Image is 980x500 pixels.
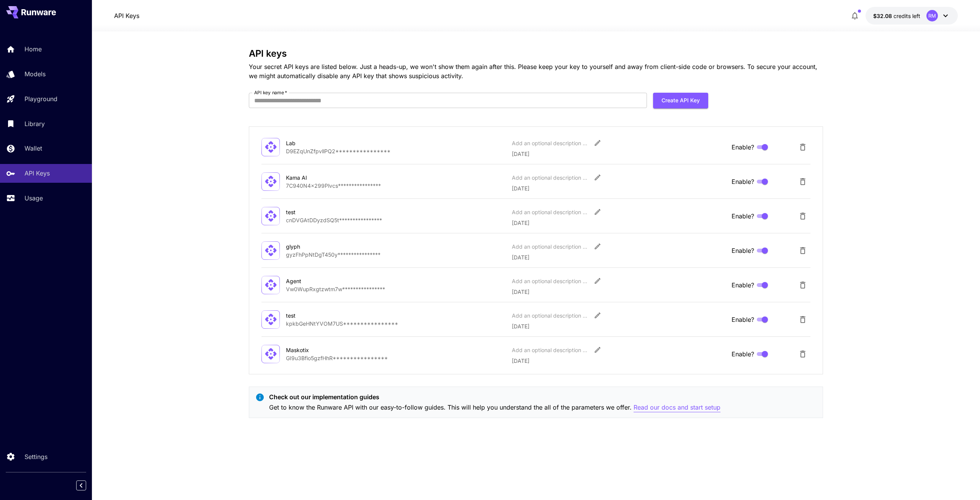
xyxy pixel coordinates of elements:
[795,208,810,224] button: Delete API Key
[795,174,810,189] button: Delete API Key
[269,403,720,412] p: Get to know the Runware API with our easy-to-follow guides. This will help you understand the all...
[249,62,823,80] p: Your secret API keys are listed below. Just a heads-up, we won't show them again after this. Plea...
[795,139,810,155] button: Delete API Key
[114,11,139,20] a: API Keys
[512,311,588,320] div: Add an optional description or comment
[926,10,938,21] div: RM
[512,184,725,192] p: [DATE]
[24,452,47,461] p: Settings
[873,13,893,19] span: $32.08
[634,403,720,412] button: Read our docs and start setup
[732,177,754,186] span: Enable?
[512,357,725,365] p: [DATE]
[286,277,363,285] div: Agent
[795,277,810,293] button: Delete API Key
[512,139,588,147] div: Add an optional description or comment
[286,311,363,320] div: test
[512,243,588,251] div: Add an optional description or comment
[795,346,810,362] button: Delete API Key
[24,144,42,153] p: Wallet
[591,343,604,357] button: Edit
[732,280,754,290] span: Enable?
[512,208,588,216] div: Add an optional description or comment
[512,174,588,182] div: Add an optional description or comment
[866,7,958,25] button: $32.08412RM
[732,211,754,221] span: Enable?
[732,315,754,324] span: Enable?
[249,48,823,59] h3: API keys
[795,312,810,327] button: Delete API Key
[512,219,725,227] p: [DATE]
[893,13,920,19] span: credits left
[591,205,604,219] button: Edit
[732,349,754,359] span: Enable?
[24,169,50,178] p: API Keys
[286,208,363,216] div: test
[82,479,92,492] div: Collapse sidebar
[873,12,920,20] div: $32.08412
[286,346,363,354] div: Maskotix
[24,94,57,103] p: Playground
[512,346,588,354] div: Add an optional description or comment
[591,274,604,288] button: Edit
[591,170,604,184] button: Edit
[254,89,287,96] label: API key name
[512,322,725,330] p: [DATE]
[24,193,43,203] p: Usage
[591,136,604,150] button: Edit
[286,243,363,251] div: glyph
[512,150,725,158] p: [DATE]
[286,174,363,182] div: Kama AI
[591,239,604,253] button: Edit
[24,69,46,79] p: Models
[732,143,754,152] span: Enable?
[653,93,708,108] button: Create API Key
[732,246,754,255] span: Enable?
[114,11,139,20] nav: breadcrumb
[512,253,725,261] p: [DATE]
[591,308,604,322] button: Edit
[76,480,86,490] button: Collapse sidebar
[795,243,810,258] button: Delete API Key
[512,277,588,285] div: Add an optional description or comment
[24,119,45,128] p: Library
[512,288,725,296] p: [DATE]
[286,139,363,147] div: Lab
[269,392,720,402] p: Check out our implementation guides
[24,44,42,54] p: Home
